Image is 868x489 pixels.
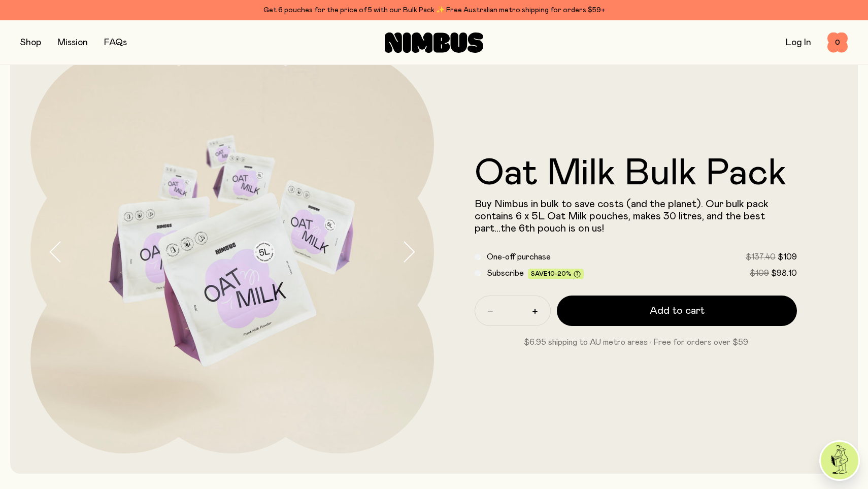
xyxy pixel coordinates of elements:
[557,296,797,326] button: Add to cart
[778,253,797,261] span: $109
[531,271,581,278] span: Save
[746,253,776,261] span: $137.40
[650,304,705,318] span: Add to cart
[487,253,551,261] span: One-off purchase
[786,38,811,47] a: Log In
[827,32,848,53] button: 0
[20,4,848,16] div: Get 6 pouches for the price of 5 with our Bulk Pack ✨ Free Australian metro shipping for orders $59+
[104,38,127,47] a: FAQs
[475,336,797,348] p: $6.95 shipping to AU metro areas · Free for orders over $59
[821,442,858,479] img: agent
[57,38,88,47] a: Mission
[487,269,524,277] span: Subscribe
[548,271,572,277] span: 10-20%
[771,269,797,277] span: $98.10
[475,199,769,234] span: Buy Nimbus in bulk to save costs (and the planet). Our bulk pack contains 6 x 5L Oat Milk pouches...
[750,269,769,277] span: $109
[475,155,797,192] h1: Oat Milk Bulk Pack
